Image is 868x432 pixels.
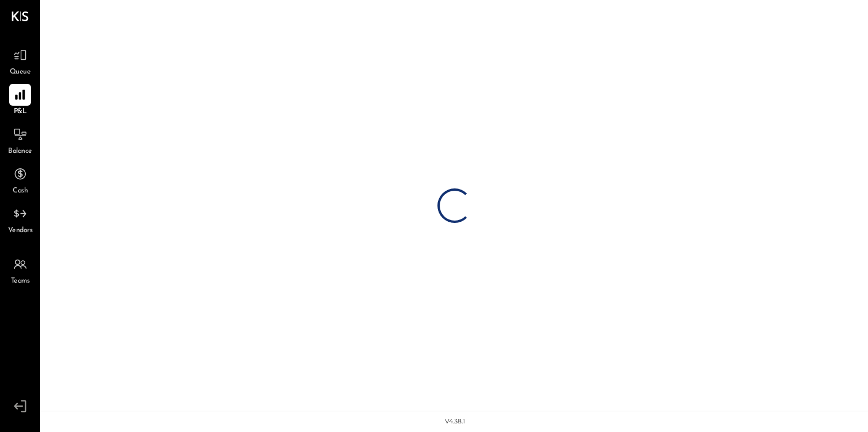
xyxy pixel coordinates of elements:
span: Balance [8,146,32,157]
span: Teams [11,276,30,287]
a: Vendors [1,203,40,236]
a: Teams [1,253,40,287]
a: Queue [1,44,40,78]
a: Cash [1,163,40,196]
span: Vendors [8,226,33,236]
span: Cash [13,186,28,196]
span: P&L [14,107,27,117]
span: Queue [10,67,31,78]
a: Balance [1,124,40,157]
div: v 4.38.1 [445,417,465,426]
a: P&L [1,84,40,117]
